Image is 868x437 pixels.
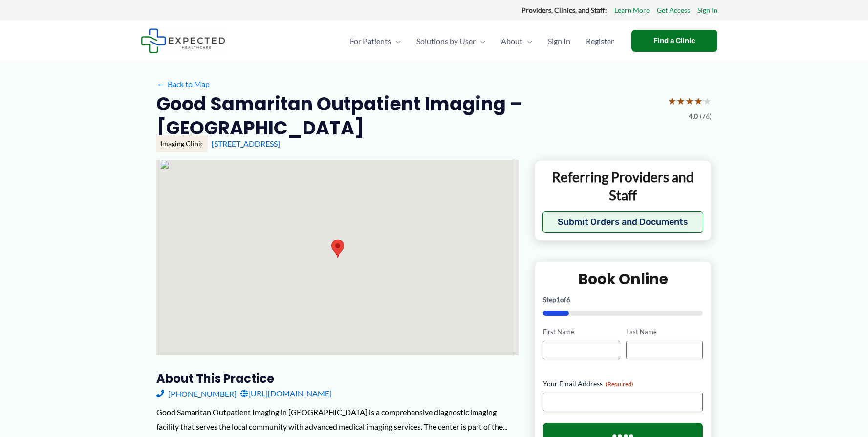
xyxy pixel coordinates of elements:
a: For PatientsMenu Toggle [342,24,409,58]
div: Imaging Clinic [156,135,208,152]
span: Sign In [548,24,570,58]
span: About [501,24,522,58]
span: Register [586,24,614,58]
a: [PHONE_NUMBER] [156,386,237,401]
p: Step of [543,296,703,303]
span: 6 [566,295,570,304]
span: Menu Toggle [476,24,485,58]
span: ★ [668,92,676,110]
a: AboutMenu Toggle [493,24,540,58]
a: Learn More [614,4,650,17]
a: ←Back to Map [156,77,210,91]
h2: Book Online [543,269,703,288]
div: Good Samaritan Outpatient Imaging in [GEOGRAPHIC_DATA] is a comprehensive diagnostic imaging faci... [156,405,519,434]
button: Submit Orders and Documents [542,211,703,233]
span: (Required) [606,380,633,388]
span: ★ [676,92,685,110]
a: Get Access [657,4,690,17]
label: Last Name [626,328,703,337]
p: Referring Providers and Staff [542,168,703,204]
img: Expected Healthcare Logo - side, dark font, small [141,28,225,53]
a: [STREET_ADDRESS] [212,139,280,148]
a: Sign In [540,24,578,58]
label: Your Email Address [543,379,703,389]
strong: Providers, Clinics, and Staff: [521,6,607,14]
span: Menu Toggle [391,24,401,58]
a: Sign In [697,4,717,17]
label: First Name [543,328,620,337]
span: Menu Toggle [522,24,532,58]
span: For Patients [350,24,391,58]
h2: Good Samaritan Outpatient Imaging – [GEOGRAPHIC_DATA] [156,92,660,140]
span: 1 [556,295,560,304]
a: [URL][DOMAIN_NAME] [240,386,332,401]
nav: Primary Site Navigation [342,24,622,58]
span: ← [156,79,166,88]
span: ★ [685,92,694,110]
a: Solutions by UserMenu Toggle [409,24,493,58]
span: Solutions by User [416,24,476,58]
h3: About this practice [156,371,519,386]
span: ★ [694,92,703,110]
a: Register [578,24,622,58]
span: ★ [703,92,712,110]
a: Find a Clinic [631,30,717,52]
span: 4.0 [689,110,698,123]
span: (76) [700,110,712,123]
